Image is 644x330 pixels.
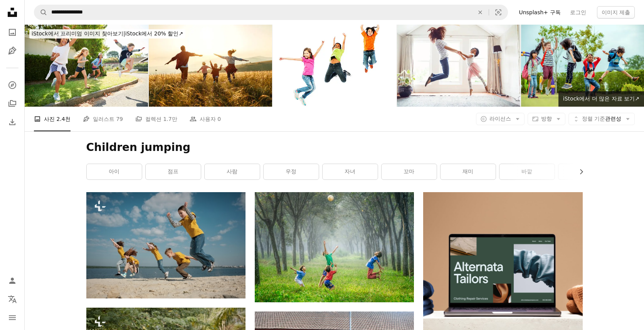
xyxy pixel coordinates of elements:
[32,30,125,37] span: iStock에서 프리미엄 이미지 찾아보기 |
[558,164,614,179] a: 재생
[163,115,177,123] span: 1.7만
[489,5,508,20] button: 시각적 검색
[34,5,47,20] button: Unsplash 검색
[568,113,635,125] button: 정렬 기준관련성
[217,115,221,123] span: 0
[563,95,639,102] span: iStock에서 더 많은 자료 보기 ↗
[5,273,20,288] a: 로그인 / 가입
[5,77,20,93] a: 탐색
[574,164,583,179] button: 목록을 오른쪽으로 스크롤
[499,164,555,179] a: 바깥
[582,116,605,122] span: 정렬 기준
[32,30,183,37] span: iStock에서 20% 할인 ↗
[476,113,525,125] button: 라이선스
[5,43,20,59] a: 일러스트
[5,291,20,307] button: 언어
[441,164,496,179] a: 재미
[86,241,245,248] a: 해변에서 공중으로 뛰어오르는 아이들
[528,113,565,125] button: 방향
[116,115,123,123] span: 79
[472,5,489,20] button: 삭제
[5,25,20,40] a: 사진
[558,91,644,107] a: iStock에서 더 많은 자료 보기↗
[397,25,520,107] img: 어머니와 딸이 발레를 하 고 있는 동안 점프
[255,244,414,251] a: four boy playing ball on green grass
[323,164,378,179] a: 자녀
[149,25,272,107] img: 행복한 가족 : 어머니, 아버지, 일몰에 아이들 아들과 딸
[273,25,396,107] img: 활기참 kids 뛰어내림, 암즈.
[205,164,260,179] a: 사람
[5,114,20,130] a: 다운로드 내역
[582,115,621,123] span: 관련성
[541,116,552,122] span: 방향
[83,107,123,131] a: 일러스트 79
[382,164,437,179] a: 꼬마
[146,164,201,179] a: 점프
[264,164,319,179] a: 우정
[25,25,190,43] a: iStock에서 프리미엄 이미지 찾아보기|iStock에서 20% 할인↗
[135,107,177,131] a: 컬렉션 1.7만
[34,5,508,20] form: 사이트 전체에서 이미지 찾기
[86,141,583,154] h1: Children jumping
[5,96,20,111] a: 컬렉션
[190,107,221,131] a: 사용자 0
[597,6,635,18] button: 이미지 제출
[25,25,148,107] img: 행복한 아이 점프와 외부 재생
[5,310,20,325] button: 메뉴
[514,6,565,18] a: Unsplash+ 구독
[87,164,142,179] a: 아이
[565,6,591,18] a: 로그인
[489,116,511,122] span: 라이선스
[255,192,414,302] img: four boy playing ball on green grass
[86,192,245,298] img: 해변에서 공중으로 뛰어오르는 아이들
